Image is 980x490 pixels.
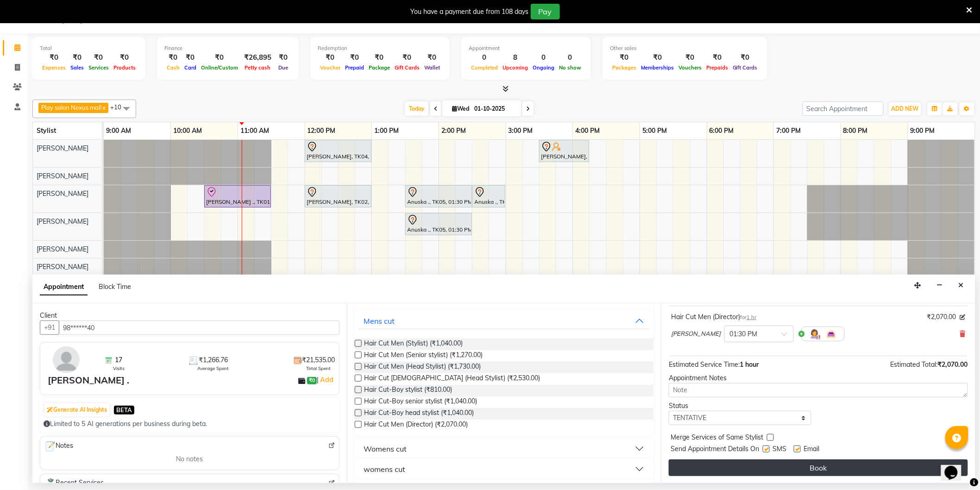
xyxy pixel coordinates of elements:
[671,312,756,322] div: Hair Cut Men (Director)
[530,52,557,63] div: 0
[730,64,760,71] span: Gift Cards
[439,124,468,138] a: 2:00 PM
[115,355,122,365] span: 17
[44,403,109,416] button: Generate AI Insights
[392,64,422,71] span: Gift Cards
[343,52,366,63] div: ₹0
[469,64,500,71] span: Completed
[306,141,371,161] div: [PERSON_NAME], TK04, 12:00 PM-01:00 PM, Hair Cut [DEMOGRAPHIC_DATA] (Head Stylist)
[182,52,199,63] div: ₹0
[941,453,971,481] iframe: chat widget
[198,365,229,372] span: Average Spent
[366,52,392,63] div: ₹0
[164,52,182,63] div: ₹0
[422,64,442,71] span: Wallet
[364,350,483,362] span: Hair Cut Men (Senior stylist) (₹1,270.00)
[892,105,919,112] span: ADD NEW
[707,124,736,138] a: 6:00 PM
[37,263,88,271] span: [PERSON_NAME]
[610,52,639,63] div: ₹0
[773,444,786,456] span: SMS
[68,52,86,63] div: ₹0
[37,189,88,198] span: [PERSON_NAME]
[804,444,819,456] span: Email
[37,144,88,152] span: [PERSON_NAME]
[730,52,760,63] div: ₹0
[803,101,884,116] input: Search Appointment
[406,187,471,206] div: Anuska ., TK05, 01:30 PM-02:30 PM, Hair Cut Men (Senior stylist)
[473,187,504,206] div: Anuska ., TK05, 02:30 PM-03:00 PM, [PERSON_NAME] Shaping
[40,320,59,335] button: +91
[676,64,704,71] span: Vouchers
[44,440,73,452] span: Notes
[164,64,182,71] span: Cash
[111,64,138,71] span: Products
[411,7,529,17] div: You have a payment due from 108 days
[392,52,422,63] div: ₹0
[44,419,336,429] div: Limited to 5 AI generations per business during beta.
[704,52,730,63] div: ₹0
[469,44,584,52] div: Appointment
[306,187,371,206] div: [PERSON_NAME], TK02, 12:00 PM-01:00 PM, Hair Cut Men (Senior stylist)
[841,124,870,138] a: 8:00 PM
[37,172,88,180] span: [PERSON_NAME]
[422,52,442,63] div: ₹0
[101,104,106,111] a: x
[104,124,133,138] a: 9:00 AM
[669,373,968,383] div: Appointment Notes
[343,64,366,71] span: Prepaid
[364,315,395,327] div: Mens cut
[450,105,471,112] span: Wed
[44,478,104,489] span: Recent Services
[364,464,406,475] div: womens cut
[199,64,240,71] span: Online/Custom
[164,44,291,52] div: Finance
[669,459,968,476] button: Book
[307,377,317,384] span: ₹0
[110,103,128,111] span: +10
[238,124,271,138] a: 11:00 AM
[891,360,938,369] span: Estimated Total:
[113,365,125,372] span: Visits
[37,126,56,135] span: Stylist
[540,141,588,161] div: [PERSON_NAME], TK03, 03:30 PM-04:15 PM, Shampoo and Conditioner [KERASTASE] Long
[199,52,240,63] div: ₹0
[500,64,530,71] span: Upcoming
[740,360,759,369] span: 1 hour
[318,64,343,71] span: Voucher
[364,443,407,454] div: Womens cut
[671,329,721,339] span: [PERSON_NAME]
[86,64,111,71] span: Services
[40,279,88,295] span: Appointment
[305,124,338,138] a: 12:00 PM
[774,124,803,138] a: 7:00 PM
[317,374,335,385] span: |
[927,312,956,322] span: ₹2,070.00
[671,444,759,456] span: Send Appointment Details On
[405,101,428,116] span: Today
[358,461,650,477] button: womens cut
[908,124,937,138] a: 9:00 PM
[182,64,199,71] span: Card
[826,328,837,339] img: Interior.png
[809,328,820,339] img: Hairdresser.png
[111,52,138,63] div: ₹0
[364,420,468,431] span: Hair Cut Men (Director) (₹2,070.00)
[740,314,756,320] small: for
[639,52,676,63] div: ₹0
[40,44,138,52] div: Total
[358,313,650,329] button: Mens cut
[960,314,966,320] i: Edit price
[59,320,339,335] input: Search by Name/Mobile/Email/Code
[318,52,343,63] div: ₹0
[319,374,335,385] a: Add
[610,64,639,71] span: Packages
[669,360,740,369] span: Estimated Service Time:
[318,44,442,52] div: Redemption
[469,52,500,63] div: 0
[364,339,463,350] span: Hair Cut Men (Stylist) (₹1,040.00)
[86,52,111,63] div: ₹0
[364,362,481,373] span: Hair Cut Men (Head Stylist) (₹1,730.00)
[364,385,452,396] span: Hair Cut-Boy stylist (₹810.00)
[889,102,921,115] button: ADD NEW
